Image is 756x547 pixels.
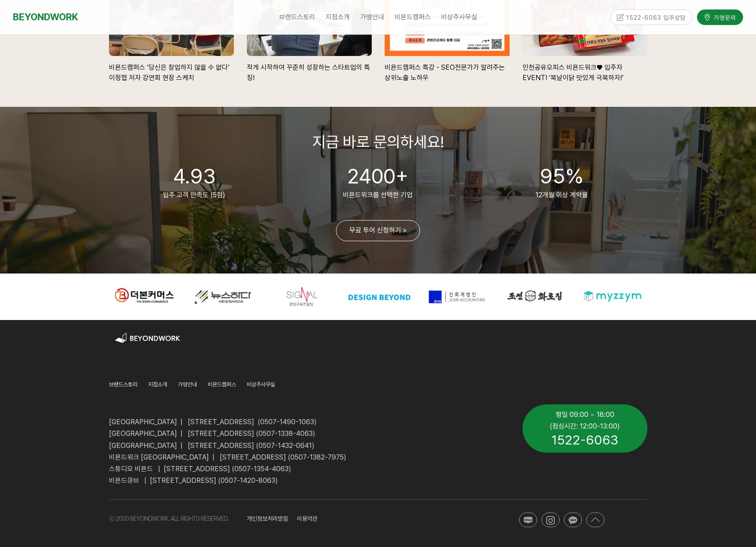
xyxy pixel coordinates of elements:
[523,56,647,83] p: 인천공유오피스 비욘드워크♥ 입주자 EVENT! ‘복날이닭 맛있게 극복하자!’
[436,6,482,28] a: 비상주사무실
[540,164,584,189] span: 95%
[148,381,167,388] span: 지점소개
[385,56,510,83] p: 비욘드캠퍼스 특강 - SEO전문가가 알려주는 상위노출 노하우
[312,133,444,151] span: 지금 바로 문의하세요!
[274,6,320,28] a: 브랜드스토리
[109,418,317,426] span: [GEOGRAPHIC_DATA] | [STREET_ADDRESS] (0507-1490-1063)
[109,381,137,388] span: 브랜드스토리
[148,380,167,392] a: 지점소개
[441,13,477,21] span: 비상주사무실
[535,191,588,199] span: 12개월 이상 계약율
[336,220,420,241] a: 무료 투어 신청하기 >
[395,13,431,21] span: 비욘드캠퍼스
[247,56,372,83] p: 작게 시작하여 꾸준히 성장하는 스타트업의 특징!
[343,191,413,199] span: 비욘드워크를 선택한 기업
[109,453,346,461] span: 비욘드워크 [GEOGRAPHIC_DATA] | [STREET_ADDRESS] (0507-1382-7975)
[109,56,234,83] p: 비욘드캠퍼스 ‘당신은 창업하지 않을 수 없다’ 이정협 저자 강연회 현장 스케치
[551,432,618,448] span: 1522-6063
[347,164,408,189] span: 2400+
[320,6,355,28] a: 지점소개
[326,13,350,21] span: 지점소개
[360,13,384,21] span: 가맹안내
[355,6,389,28] a: 가맹안내
[389,6,436,28] a: 비욘드캠퍼스
[697,9,743,25] a: 가맹문의
[208,381,236,388] span: 비욘드캠퍼스
[178,381,197,388] span: 가맹안내
[247,380,275,392] a: 비상주사무실
[178,380,197,392] a: 가맹안내
[550,422,620,430] span: (점심시간: 12:00-13:00)
[109,465,291,473] span: 스튜디오 비욘드 | [STREET_ADDRESS] (0507-1354-4063)
[109,476,278,485] span: 비욘드큐브 | [STREET_ADDRESS] (0507-1420-8063)
[173,164,215,189] span: 4.93
[163,191,225,199] span: 입주 고객 만족도 (5점)
[556,410,614,419] span: 평일 09:00 ~ 18:00
[247,381,275,388] span: 비상주사무실
[109,441,314,450] span: [GEOGRAPHIC_DATA] | [STREET_ADDRESS] (0507-1432-0641)
[13,9,78,25] a: BEYONDWORK
[109,515,228,522] span: ⓒ 2020 BEYONDWORK. ALL RIGHTS RESERVED.
[109,380,137,392] a: 브랜드스토리
[208,380,236,392] a: 비욘드캠퍼스
[711,13,736,22] span: 가맹문의
[247,515,317,522] span: 개인정보처리방침 이용약관
[109,429,315,438] span: [GEOGRAPHIC_DATA] | [STREET_ADDRESS] (0507-1338-4063)
[279,13,315,21] span: 브랜드스토리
